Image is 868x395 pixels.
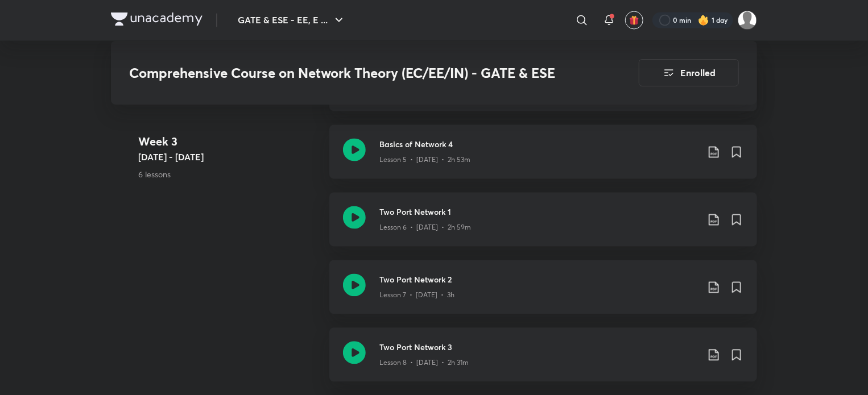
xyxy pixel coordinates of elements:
[379,342,698,354] h3: Two Port Network 3
[138,169,320,181] p: 6 lessons
[379,358,469,368] p: Lesson 8 • [DATE] • 2h 31m
[379,223,471,233] p: Lesson 6 • [DATE] • 2h 59m
[639,59,739,86] button: Enrolled
[738,11,757,30] img: Suyash S
[625,11,643,30] button: avatar
[629,15,639,26] img: avatar
[698,15,709,26] img: streak
[329,260,757,328] a: Two Port Network 2Lesson 7 • [DATE] • 3h
[379,274,698,286] h3: Two Port Network 2
[138,151,320,164] h5: [DATE] - [DATE]
[231,9,353,32] button: GATE & ESE - EE, E ...
[379,290,454,301] p: Lesson 7 • [DATE] • 3h
[329,193,757,260] a: Two Port Network 1Lesson 6 • [DATE] • 2h 59m
[111,13,202,26] img: Company Logo
[111,13,202,29] a: Company Logo
[329,125,757,193] a: Basics of Network 4Lesson 5 • [DATE] • 2h 53m
[379,206,698,218] h3: Two Port Network 1
[138,134,320,151] h4: Week 3
[379,155,470,165] p: Lesson 5 • [DATE] • 2h 53m
[129,65,574,81] h3: Comprehensive Course on Network Theory (EC/EE/IN) - GATE & ESE
[379,139,698,151] h3: Basics of Network 4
